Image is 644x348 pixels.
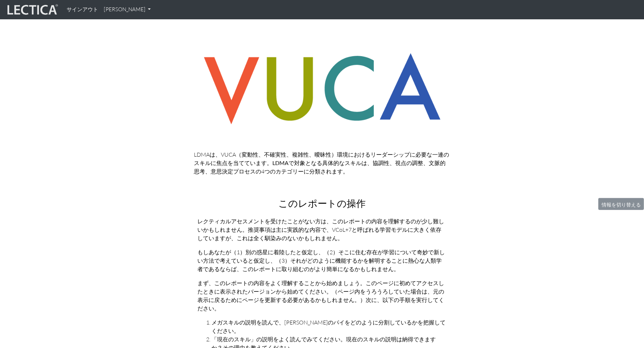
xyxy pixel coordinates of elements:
font: [PERSON_NAME] [104,6,145,13]
font: メガスキルの説明を読んで、[PERSON_NAME]のパイをどのように分割しているかを把握してください。 [212,319,446,334]
img: VUCAスキル [194,44,450,133]
font: 。LDMA [267,159,289,166]
img: レクティカルライブ [6,3,58,17]
font: 具体 [323,159,334,166]
font: 対象 [294,159,306,166]
a: サインアウト [64,3,101,17]
font: もしあなたが（1）別の惑星に着陸したと仮定し、（2）そこに住む存在が学習について奇妙で新しい方法で考えていると仮定し、（3）それがどのように機能するかを解明することに熱心な人類学者であるならば、... [198,249,445,273]
font: 情報を切り替える [602,202,641,208]
font: LDMAは、VUCA（変動性、不確実性、複雑性、曖昧性）環境におけるリーダーシップに必要な一連のスキルに焦点を当てています [194,151,449,166]
font: なスキルは、協調性、視点の調整、文脈的思考、意思決定プロセスの4つのカテゴリーに分類されます。 [194,159,446,175]
font: と [306,159,311,166]
font: このレポートの操作 [278,197,366,209]
font: まず、このレポートの内容をよく理解することから始めましょう。このページに初めてアクセスしたときに表示されたバージョンから始めてください。（ページ内をうろうろしていた場合は、元の表示に戻るためにペ... [198,280,445,312]
font: 的 [334,159,339,166]
font: サインアウト [67,6,98,13]
font: で [289,159,294,166]
font: レクティカルアセスメントを受けたことがない方は、このレポートの内容を理解するのが少し難しいかもしれません。推奨事項は主に実践的な内容で、VCoL+7と呼ばれる学習モデルに大きく依存していますが、... [198,218,445,242]
font: なる [311,159,323,166]
button: 情報を切り替える [598,198,644,210]
a: [PERSON_NAME] [101,3,154,17]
